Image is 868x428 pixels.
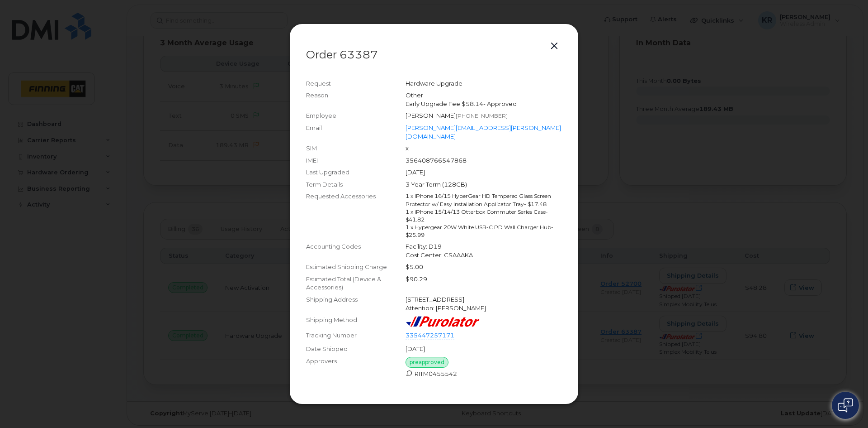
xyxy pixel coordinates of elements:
div: Request [306,79,406,88]
div: 356408766547868 [406,156,562,165]
div: preapproved [406,357,448,368]
div: 1 x iPhone 16/15 HyperGear HD Tempered Glass Screen Protector w/ Easy Installation Applicator Tray [406,192,562,207]
div: Shipping Address [306,295,406,312]
div: Attention: [PERSON_NAME] [406,304,562,313]
div: [DATE] [406,345,562,353]
div: [PERSON_NAME] [406,111,562,120]
div: RITM0455542 [406,370,562,378]
div: SIM [306,144,406,153]
div: IMEI [306,156,406,165]
div: Cost Center: CSAAAKA [406,251,562,260]
span: - $41.82 [406,208,548,223]
img: Open chat [838,398,853,413]
div: 3 Year Term (128GB) [406,180,562,189]
div: $5.00 [406,263,562,271]
div: Shipping Method [306,316,406,327]
div: Date Shipped [306,345,406,353]
span: - $17.48 [524,201,547,207]
div: Employee [306,111,406,120]
div: Requested Accessories [306,192,406,239]
div: Estimated Total (Device & Accessories) [306,275,406,292]
div: Last Upgraded [306,168,406,177]
p: Order 63387 [306,49,562,60]
img: purolator-9dc0d6913a5419968391dc55414bb4d415dd17fc9089aa56d78149fa0af40473.png [406,316,480,327]
a: 335447257171 [406,331,454,340]
div: $90.29 [406,275,562,292]
span: [PHONE_NUMBER] [456,112,508,119]
div: [STREET_ADDRESS] [406,295,562,304]
span: [DATE] [406,168,425,176]
div: Email [306,124,406,140]
div: Estimated Shipping Charge [306,263,406,271]
div: Early Upgrade Fee $58.14- Approved [406,100,562,108]
div: 1 x iPhone 15/14/13 Otterbox Commuter Series Case [406,208,562,223]
div: Term Details [306,180,406,189]
div: Tracking Number [306,331,406,341]
div: Reason [306,91,406,108]
div: Accounting Codes [306,242,406,259]
a: [PERSON_NAME][EMAIL_ADDRESS][PERSON_NAME][DOMAIN_NAME] [406,124,561,140]
a: Open shipping details in new tab [454,332,462,339]
div: Facility: D19 [406,242,562,251]
div: 1 x Hypergear 20W White USB-C PD Wall Charger Hub [406,223,562,239]
div: Other [406,91,562,100]
div: x [406,144,562,153]
div: Approvers [306,357,406,378]
div: Hardware Upgrade [406,79,562,88]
